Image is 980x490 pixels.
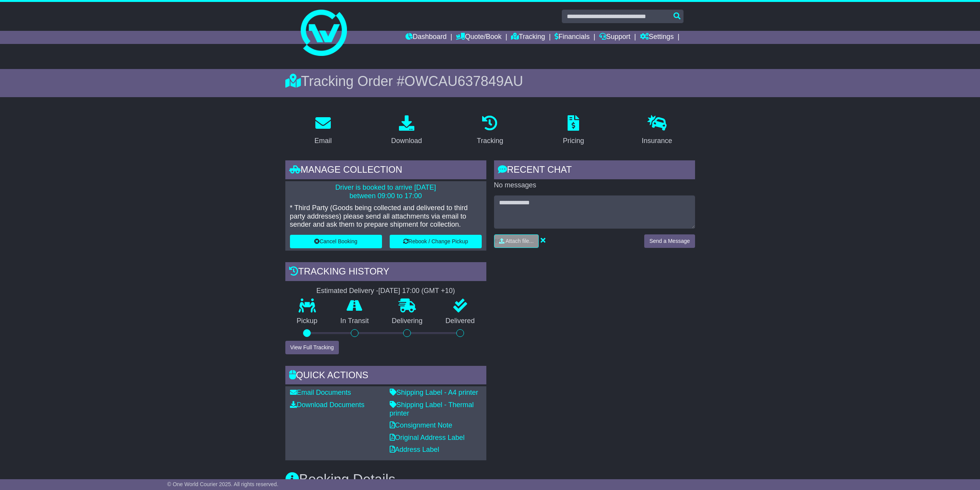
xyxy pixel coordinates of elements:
[391,136,422,146] div: Download
[640,31,674,44] a: Settings
[404,73,523,89] span: OWCAU637849AU
[329,317,380,325] p: In Transit
[379,287,455,295] div: [DATE] 17:00 (GMT +10)
[642,136,672,146] div: Insurance
[390,446,439,453] a: Address Label
[434,317,486,325] p: Delivered
[563,136,584,146] div: Pricing
[390,434,465,441] a: Original Address Label
[390,235,482,248] button: Rebook / Change Pickup
[386,113,427,149] a: Download
[558,113,589,149] a: Pricing
[290,401,365,409] a: Download Documents
[380,317,434,325] p: Delivering
[290,184,482,200] p: Driver is booked to arrive [DATE] between 09:00 to 17:00
[390,401,474,417] a: Shipping Label - Thermal printer
[285,366,486,387] div: Quick Actions
[456,31,501,44] a: Quote/Book
[599,31,630,44] a: Support
[477,136,503,146] div: Tracking
[290,235,382,248] button: Cancel Booking
[405,31,447,44] a: Dashboard
[167,481,278,487] span: © One World Courier 2025. All rights reserved.
[285,317,329,325] p: Pickup
[285,73,695,89] div: Tracking Order #
[314,136,332,146] div: Email
[285,287,486,295] div: Estimated Delivery -
[472,113,508,149] a: Tracking
[285,160,486,181] div: Manage collection
[644,234,695,248] button: Send a Message
[285,472,695,487] h3: Booking Details
[390,389,478,396] a: Shipping Label - A4 printer
[390,421,452,429] a: Consignment Note
[511,31,545,44] a: Tracking
[285,341,339,354] button: View Full Tracking
[309,113,337,149] a: Email
[290,389,351,396] a: Email Documents
[494,160,695,181] div: RECENT CHAT
[554,31,590,44] a: Financials
[290,204,482,229] p: * Third Party (Goods being collected and delivered to third party addresses) please send all atta...
[285,262,486,283] div: Tracking history
[637,113,677,149] a: Insurance
[494,181,695,190] p: No messages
